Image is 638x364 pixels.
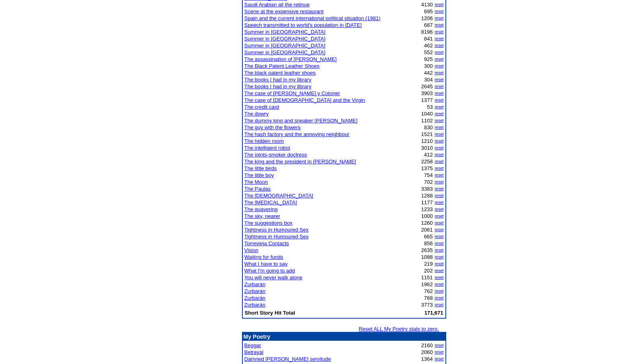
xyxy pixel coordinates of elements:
p: My Poetry [244,333,445,340]
a: The quavering [244,206,278,212]
a: reset [435,357,443,361]
a: The case of [DEMOGRAPHIC_DATA] and the Virgin [244,97,365,103]
a: Zurbarán [244,302,266,308]
font: 1210 [421,138,433,144]
a: reset [435,77,443,82]
font: 552 [424,49,433,55]
a: reset [435,2,443,7]
font: 1151 [421,275,433,281]
a: The intelligent robot [244,145,290,151]
a: The little boy [244,172,274,178]
a: The hash factory and the annoying neighbour [244,131,350,137]
font: 702 [424,179,433,185]
a: reset [435,37,443,41]
font: 925 [424,56,433,62]
a: The hidden room [244,138,284,144]
a: Scene at the expensive restaurant [244,8,324,14]
a: The dummy king and sneaker [PERSON_NAME] [244,118,358,124]
a: The credit card [244,104,279,110]
a: Zurbarán [244,281,266,287]
a: reset [435,43,443,48]
font: 2160 [421,342,433,348]
a: reset [435,248,443,252]
font: 1206 [421,15,433,21]
font: 3773 [421,302,433,308]
a: The king and the president in [PERSON_NAME] [244,159,356,165]
font: 1088 [421,254,433,260]
a: reset [435,255,443,259]
a: Torrevieja Contacts [244,240,289,246]
a: reset [435,275,443,280]
font: 3383 [421,186,433,192]
font: 1102 [421,118,433,124]
font: 841 [424,36,433,42]
a: reset [435,173,443,177]
a: reset [435,350,443,354]
a: Zurbarán [244,295,266,301]
font: 3903 [421,90,433,96]
a: reset [435,228,443,232]
a: reset [435,57,443,61]
a: The suggestions box [244,220,293,226]
font: 412 [424,152,433,158]
a: The books I had in my library [244,77,312,83]
a: reset [435,180,443,184]
a: The [MEDICAL_DATA] [244,199,297,205]
a: reset [435,125,443,130]
a: The case of [PERSON_NAME] y Cotoner [244,90,340,96]
a: Speech transmitted to world's population in [DATE] [244,22,362,28]
font: 1260 [421,220,433,226]
a: reset [435,30,443,34]
a: reset [435,105,443,109]
a: Vision [244,247,258,253]
a: Spain and the current international political situation (1981) [244,15,381,21]
b: Short Story Hit Total [245,310,295,316]
a: reset [435,64,443,68]
a: The Black Patent Leather Shoes [244,63,320,69]
a: reset [435,262,443,266]
a: reset [435,71,443,75]
a: Beggar [244,342,261,348]
a: What I'm going to add [244,268,295,274]
a: Summer in [GEOGRAPHIC_DATA] [244,43,326,49]
a: Summer in [GEOGRAPHIC_DATA] [244,36,326,42]
font: 300 [424,63,433,69]
a: reset [435,289,443,293]
a: reset [435,221,443,225]
a: reset [435,303,443,307]
font: 1377 [421,97,433,103]
a: reset [435,9,443,14]
font: 830 [424,124,433,130]
a: reset [435,187,443,191]
a: reset [435,16,443,20]
a: The joints-smoker doctress [244,152,307,158]
a: reset [435,139,443,143]
a: Tightness in Humoured Sex [244,227,309,233]
a: reset [435,112,443,116]
font: 8196 [421,29,433,35]
a: reset [435,153,443,157]
a: Tightness in Humoured Sex [244,234,309,240]
a: reset [435,282,443,287]
font: 4130 [421,2,433,8]
font: 202 [424,268,433,274]
a: The dowry [244,111,269,117]
a: reset [435,234,443,239]
a: The guy with the flowers [244,124,301,130]
font: 1364 [421,356,433,362]
font: 2060 [421,349,433,355]
a: reset [435,268,443,273]
font: 762 [424,288,433,294]
font: 2635 [421,247,433,253]
font: 2061 [421,227,433,233]
a: Betrayal [244,349,264,355]
font: 754 [424,172,433,178]
a: reset [435,132,443,136]
a: Waiting for funds [244,254,283,260]
a: The books I had in my library [244,83,312,89]
a: You will never walk alone [244,275,303,281]
a: What I have to say [244,261,288,267]
a: The Moon [244,179,268,185]
font: 768 [424,295,433,301]
a: reset [435,200,443,205]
